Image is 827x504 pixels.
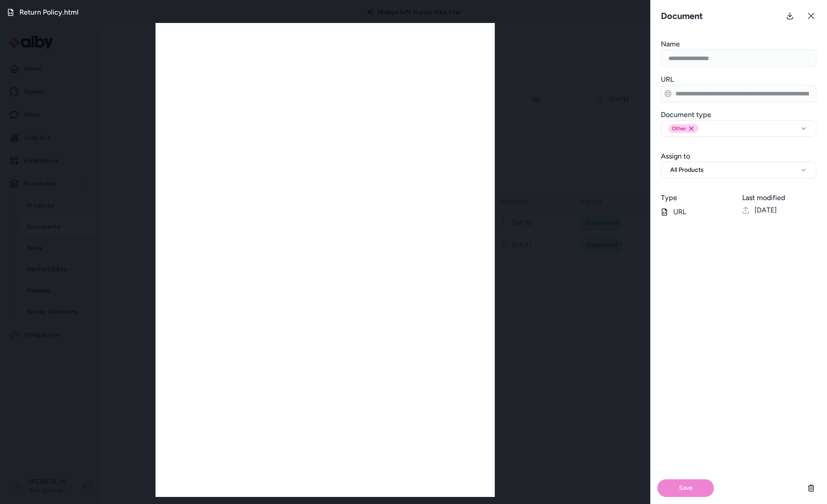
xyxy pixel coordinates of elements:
h3: Document type [661,110,816,120]
h3: Document [657,10,706,22]
button: OtherRemove other option [661,120,816,137]
p: URL [661,207,735,217]
h3: Name [661,39,816,49]
span: [DATE] [755,205,777,216]
h3: URL [661,74,816,85]
h3: Type [661,193,735,203]
div: Other [668,124,698,133]
h3: Return Policy.html [19,7,79,18]
span: All Products [670,166,704,174]
button: Remove other option [688,125,695,132]
h3: Last modified [742,193,816,203]
label: Assign to [661,152,690,160]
